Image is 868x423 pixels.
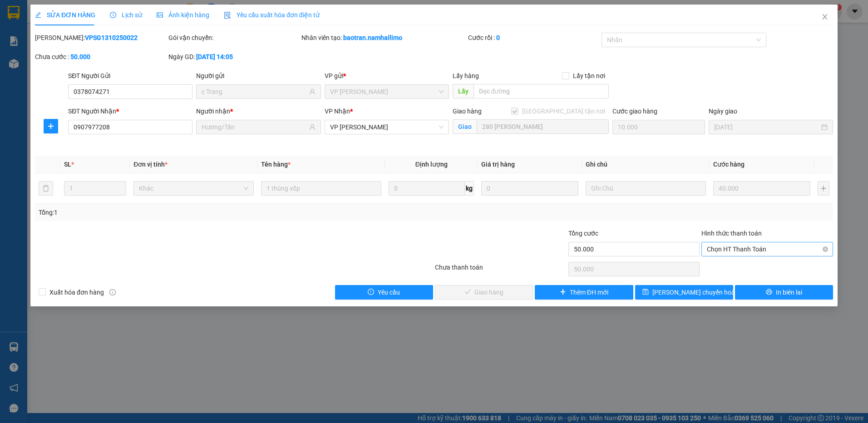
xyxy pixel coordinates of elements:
span: Cước hàng [713,161,745,168]
input: 0 [713,181,810,196]
span: Giá trị hàng [481,161,515,168]
span: VP Nhận [325,108,350,115]
input: Ghi Chú [586,181,706,196]
div: SĐT Người Gửi [68,71,192,81]
button: Close [812,5,838,30]
b: baotran.namhailimo [343,34,402,41]
span: Lịch sử [110,11,142,19]
div: Cước rồi : [468,33,600,43]
span: printer [766,289,772,296]
input: 0 [481,181,578,196]
span: clock-circle [110,12,116,18]
span: Tổng cước [568,230,598,237]
div: Chưa thanh toán [434,262,567,278]
button: delete [39,181,53,196]
b: VPSG1310250022 [85,34,138,41]
span: save [642,289,649,296]
div: Tổng: 1 [39,207,335,217]
span: [GEOGRAPHIC_DATA] tận nơi [518,106,609,116]
span: Khác [139,182,248,195]
button: save[PERSON_NAME] chuyển hoàn [635,285,733,300]
input: Tên người gửi [202,87,307,97]
span: edit [35,12,41,18]
span: Đơn vị tính [133,161,168,168]
span: close-circle [823,246,828,252]
span: SL [64,161,71,168]
label: Ngày giao [709,108,737,115]
span: Định lượng [415,161,448,168]
span: VP Phan Thiết [330,120,444,134]
span: user [309,89,316,95]
span: exclamation-circle [368,289,374,296]
div: Chưa cước : [35,52,167,62]
span: plus [44,123,58,130]
span: Giao hàng [453,108,482,115]
span: Lấy [453,84,473,98]
span: Xuất hóa đơn hàng [46,287,108,297]
div: [PERSON_NAME]: [35,33,167,43]
input: Dọc đường [473,84,609,98]
button: printerIn biên lai [735,285,833,300]
span: VP Phạm Ngũ Lão [330,85,444,98]
button: checkGiao hàng [435,285,533,300]
span: user [309,124,316,130]
span: SỬA ĐƠN HÀNG [35,11,95,19]
label: Cước giao hàng [612,108,657,115]
input: Ngày giao [714,122,819,132]
span: close [821,13,829,20]
input: VD: Bàn, Ghế [261,181,381,196]
span: Yêu cầu xuất hóa đơn điện tử [224,11,320,19]
span: plus [560,289,566,296]
span: Ảnh kiện hàng [157,11,209,19]
span: picture [157,12,163,18]
b: [DATE] 14:05 [196,53,233,60]
div: Người nhận [196,106,321,116]
span: Thêm ĐH mới [570,287,608,297]
input: Giao tận nơi [477,119,609,134]
span: Chọn HT Thanh Toán [707,242,828,256]
input: Cước giao hàng [612,120,705,134]
span: Giao [453,119,477,134]
th: Ghi chú [582,156,710,173]
span: kg [465,181,474,196]
span: info-circle [109,289,116,295]
div: VP gửi [325,71,449,81]
button: exclamation-circleYêu cầu [335,285,433,300]
div: Ngày GD: [168,52,300,62]
button: plus [818,181,829,196]
button: plus [44,119,58,133]
label: Hình thức thanh toán [701,230,762,237]
b: 0 [496,34,500,41]
b: 50.000 [70,53,90,60]
span: [PERSON_NAME] chuyển hoàn [652,287,739,297]
span: In biên lai [776,287,802,297]
div: Người gửi [196,71,321,81]
button: plusThêm ĐH mới [535,285,633,300]
div: Gói vận chuyển: [168,33,300,43]
input: Tên người nhận [202,122,307,132]
span: Lấy tận nơi [569,71,609,81]
div: Nhân viên tạo: [301,33,466,43]
div: SĐT Người Nhận [68,106,192,116]
span: Lấy hàng [453,72,479,79]
img: icon [224,12,231,19]
span: Yêu cầu [378,287,400,297]
span: Tên hàng [261,161,291,168]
